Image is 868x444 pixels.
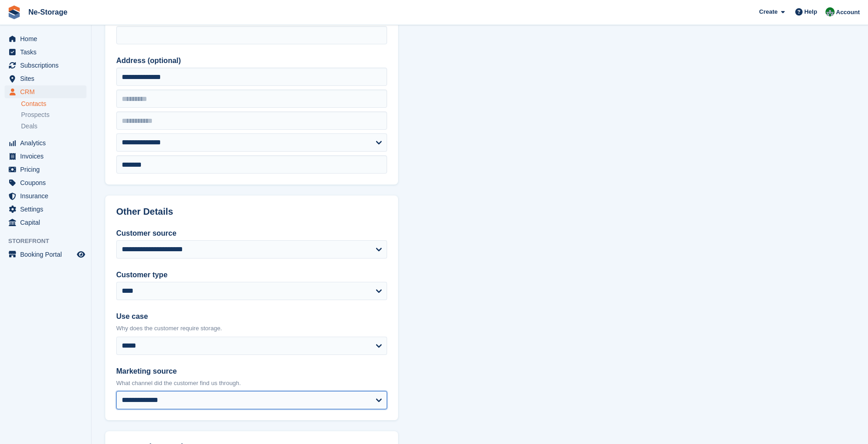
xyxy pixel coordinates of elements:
[804,7,817,16] span: Help
[20,203,75,216] span: Settings
[20,46,75,58] span: Tasks
[116,206,387,217] h2: Other Details
[116,311,387,322] label: Use case
[5,32,86,45] a: menu
[116,55,387,66] label: Address (optional)
[5,46,86,58] a: menu
[5,59,86,72] a: menu
[21,122,86,131] a: Deals
[759,7,777,16] span: Create
[25,5,71,20] a: Ne-Storage
[116,324,387,333] p: Why does the customer require storage.
[116,270,387,280] label: Customer type
[20,163,75,176] span: Pricing
[5,248,86,261] a: menu
[5,150,86,163] a: menu
[5,163,86,176] a: menu
[8,237,91,246] span: Storefront
[21,122,38,131] span: Deals
[75,249,86,260] a: Preview store
[5,190,86,202] a: menu
[5,72,86,85] a: menu
[20,59,75,72] span: Subscriptions
[116,379,387,388] p: What channel did the customer find us through.
[5,137,86,149] a: menu
[20,85,75,98] span: CRM
[21,111,49,119] span: Prospects
[20,32,75,45] span: Home
[116,228,387,239] label: Customer source
[5,216,86,229] a: menu
[5,203,86,216] a: menu
[5,85,86,98] a: menu
[7,5,21,19] img: stora-icon-8386f47178a22dfd0bd8f6a31ec36ba5ce8667c1dd55bd0f319d3a0aa187defe.svg
[20,150,75,163] span: Invoices
[20,216,75,229] span: Capital
[21,100,86,108] a: Contacts
[20,72,75,85] span: Sites
[5,176,86,189] a: menu
[20,137,75,149] span: Analytics
[21,110,86,120] a: Prospects
[20,176,75,189] span: Coupons
[825,7,835,16] img: Charlotte Nesbitt
[20,190,75,202] span: Insurance
[116,366,387,377] label: Marketing source
[836,8,860,17] span: Account
[20,248,75,261] span: Booking Portal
